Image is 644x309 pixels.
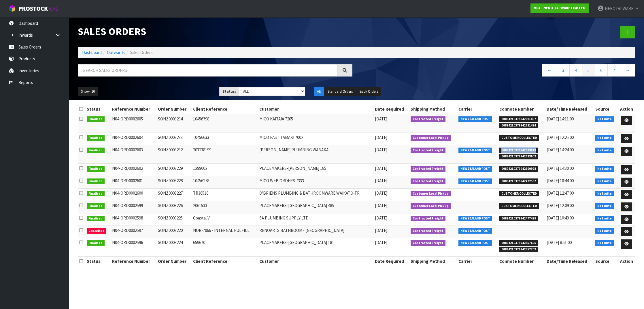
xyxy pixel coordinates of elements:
[499,154,538,159] span: 00894210379942693602
[411,216,445,221] span: Contracted Freight
[373,256,409,266] th: Date Required
[258,256,373,266] th: Customer
[620,64,635,77] a: →
[111,226,156,238] td: N04-ORD0002597
[87,191,105,197] span: Finalised
[411,203,451,209] span: Customer Local Pickup
[78,87,98,96] button: Show: 10
[375,147,387,152] span: [DATE]
[499,247,538,252] span: 00894210379942357702
[569,64,582,77] a: 4
[595,216,614,221] span: Netsuite
[192,114,258,133] td: 10456798
[458,148,492,153] span: NEW ZEALAND POST
[156,176,192,189] td: SONZ0003228
[356,87,381,96] button: Back Orders
[258,176,373,189] td: MICO WEB ORDERS 7333
[258,145,373,163] td: [PERSON_NAME] PLUMBING WANAKA
[49,6,58,12] small: WMS
[594,256,617,266] th: Source
[87,148,105,153] span: Finalised
[595,203,614,209] span: Netsuite
[499,178,538,184] span: 00894210379942472597
[85,256,111,266] th: Status
[258,114,373,133] td: MICO KAITAIA 7205
[9,5,16,12] img: cube-alt.png
[409,256,457,266] th: Shipping Method
[222,89,236,94] strong: Status:
[595,148,614,153] span: Netsuite
[499,191,539,197] span: CUSTOMER COLLECTED
[375,178,387,183] span: [DATE]
[547,215,574,221] span: [DATE] 10:49:00
[547,116,574,122] span: [DATE] 14:11:00
[87,135,105,141] span: Finalised
[156,114,192,133] td: SONZ0003234
[547,190,574,196] span: [DATE] 12:47:00
[499,135,539,141] span: CUSTOMER COLLECTED
[130,50,153,55] span: Sales Orders
[499,166,538,172] span: 00894210379942700928
[111,213,156,226] td: N04-ORD0002598
[595,178,614,184] span: Netsuite
[156,213,192,226] td: SONZ0003225
[87,203,105,209] span: Finalised
[457,105,498,114] th: Carrier
[111,256,156,266] th: Reference Number
[111,176,156,189] td: N04-ORD0002601
[156,201,192,213] td: SONZ0003226
[156,226,192,238] td: SONZ0003220
[499,203,539,209] span: CUSTOMER COLLECTED
[156,189,192,201] td: SONZ0003227
[375,190,387,196] span: [DATE]
[87,228,107,234] span: Cancelled
[192,189,258,201] td: TR36516
[375,228,387,233] span: [DATE]
[87,166,105,172] span: Finalised
[557,64,570,77] a: 3
[617,105,635,114] th: Action
[498,256,545,266] th: Connote Number
[458,166,492,172] span: NEW ZEALAND POST
[411,178,445,184] span: Contracted Freight
[192,145,258,163] td: 203238199
[156,133,192,145] td: SONZ0003233
[595,116,614,122] span: Netsuite
[411,191,451,197] span: Customer Local Pickup
[534,5,586,10] strong: N04 - NERO TAPWARE LIMITED
[258,133,373,145] td: MICO EAST TAMAKI 7002
[411,148,445,153] span: Contracted Freight
[18,5,48,12] span: ProStock
[457,256,498,266] th: Carrier
[192,256,258,266] th: Client Reference
[87,116,105,122] span: Finalised
[111,164,156,176] td: N04-ORD0002602
[258,213,373,226] td: SA PLUMBING SUPPLY LTD
[192,226,258,238] td: NOR-7066 - INTERNAL FULFILL
[458,228,492,234] span: NEW ZEALAND POST
[547,240,572,245] span: [DATE] 8:51:00
[258,226,373,238] td: RENOARTS BATHROOM - [GEOGRAPHIC_DATA]
[361,64,636,78] nav: Page navigation
[547,147,574,152] span: [DATE] 14:24:00
[547,165,574,171] span: [DATE] 14:30:00
[85,105,111,114] th: Status
[409,105,457,114] th: Shipping Method
[373,105,409,114] th: Date Required
[111,201,156,213] td: N04-ORD0002599
[595,135,614,141] span: Netsuite
[82,50,102,55] a: Dashboard
[258,189,373,201] td: O'BRIENS PLUMBING & BATHROOMWARE WAIKATO-TR
[547,178,574,183] span: [DATE] 10:44:00
[156,256,192,266] th: Order Number
[156,164,192,176] td: SONZ0003229
[192,164,258,176] td: 1299002
[458,216,492,221] span: NEW ZEALAND POST
[582,64,595,77] a: 5
[111,105,156,114] th: Reference Number
[156,105,192,114] th: Order Number
[258,105,373,114] th: Customer
[111,238,156,256] td: N04-ORD0002596
[87,178,105,184] span: Finalised
[111,114,156,133] td: N04-ORD0002605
